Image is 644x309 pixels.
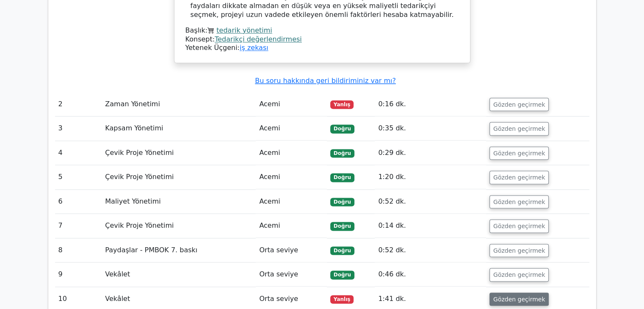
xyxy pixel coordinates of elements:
font: 2 [58,100,63,108]
font: Orta seviye [259,270,298,278]
font: 0:16 dk. [378,100,406,108]
font: Zaman Yönetimi [105,100,160,108]
button: Gözden geçirmek [489,195,549,209]
font: 0:52 dk. [378,197,406,205]
font: Gözden geçirmek [493,271,545,278]
font: Acemi [259,197,280,205]
font: Doğru [334,272,351,278]
font: Yetenek Üçgeni: [185,44,240,52]
font: 8 [58,246,63,254]
font: Doğru [334,223,351,229]
font: 1:41 dk. [378,295,406,303]
font: Konsept: [185,35,215,43]
font: Yanlış [334,102,351,108]
font: 0:14 dk. [378,221,406,229]
font: Çevik Proje Yönetimi [105,149,174,157]
font: 6 [58,197,63,205]
font: Gözden geçirmek [493,101,545,108]
font: 4 [58,149,63,157]
font: Doğru [334,248,351,254]
font: Gözden geçirmek [493,149,545,156]
font: Doğru [334,126,351,132]
font: 5 [58,173,63,181]
font: Paydaşlar - PMBOK 7. baskı [105,246,197,254]
font: 7 [58,221,63,229]
a: Bu soru hakkında geri bildiriminiz var mı? [255,77,396,85]
font: Acemi [259,173,280,181]
button: Gözden geçirmek [489,268,549,281]
font: Yanlış [334,296,351,302]
font: 3 [58,124,63,132]
font: 10 [58,295,67,303]
font: Acemi [259,100,280,108]
font: Orta seviye [259,295,298,303]
font: Doğru [334,150,351,156]
font: Gözden geçirmek [493,174,545,181]
button: Gözden geçirmek [489,171,549,184]
button: Gözden geçirmek [489,219,549,233]
font: 9 [58,270,63,278]
font: Acemi [259,221,280,229]
font: 0:46 dk. [378,270,406,278]
font: Gözden geçirmek [493,295,545,302]
font: Çevik Proje Yönetimi [105,173,174,181]
font: 0:52 dk. [378,246,406,254]
button: Gözden geçirmek [489,122,549,135]
font: Gözden geçirmek [493,198,545,205]
font: Maliyet Yönetimi [105,197,160,205]
font: Gözden geçirmek [493,125,545,132]
font: 1:20 dk. [378,173,406,181]
a: Tedarikçi değerlendirmesi [215,35,302,43]
font: Kapsam Yönetimi [105,124,163,132]
font: Çevik Proje Yönetimi [105,221,174,229]
font: Vekâlet [105,295,130,303]
font: Doğru [334,199,351,205]
font: Orta seviye [259,246,298,254]
font: Acemi [259,149,280,157]
font: Gözden geçirmek [493,223,545,229]
font: 0:35 dk. [378,124,406,132]
button: Gözden geçirmek [489,146,549,160]
button: Gözden geçirmek [489,292,549,306]
button: Gözden geçirmek [489,244,549,257]
button: Gözden geçirmek [489,98,549,111]
font: 0:29 dk. [378,149,406,157]
font: Gözden geçirmek [493,247,545,254]
a: tedarik yönetimi [216,26,272,34]
font: Doğru [334,174,351,180]
a: iş zekası [240,44,268,52]
font: Vekâlet [105,270,130,278]
font: Acemi [259,124,280,132]
font: Başlık: [185,26,208,34]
